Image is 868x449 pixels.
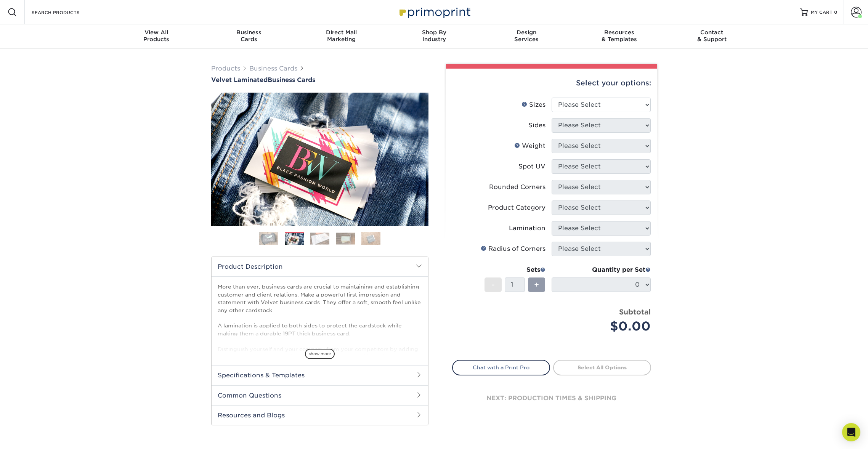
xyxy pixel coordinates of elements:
[249,65,297,72] a: Business Cards
[534,279,539,290] span: +
[361,232,380,245] img: Business Cards 05
[619,308,651,316] strong: Subtotal
[202,29,295,43] div: Cards
[305,349,335,359] span: show more
[811,9,833,16] span: MY CART
[295,24,388,49] a: Direct MailMarketing
[31,8,105,17] input: SEARCH PRODUCTS.....
[212,385,428,405] h2: Common Questions
[834,10,838,15] span: 0
[388,24,480,49] a: Shop ByIndustry
[110,24,203,49] a: View AllProducts
[509,224,546,233] div: Lamination
[211,93,428,226] img: Velvet Laminated 02
[480,24,573,49] a: DesignServices
[211,65,240,72] a: Products
[295,29,388,43] div: Marketing
[488,203,546,212] div: Product Category
[485,265,546,274] div: Sets
[211,76,268,83] span: Velvet Laminated
[480,29,573,43] div: Services
[552,265,651,274] div: Quantity per Set
[521,100,546,109] div: Sizes
[202,29,295,36] span: Business
[396,4,472,20] img: Primoprint
[573,24,666,49] a: Resources& Templates
[491,279,495,290] span: -
[573,29,666,36] span: Resources
[480,29,573,36] span: Design
[452,69,651,98] div: Select your options:
[211,76,428,83] a: Velvet LaminatedBusiness Cards
[295,29,388,36] span: Direct Mail
[553,360,651,375] a: Select All Options
[666,29,758,36] span: Contact
[285,233,304,245] img: Business Cards 02
[557,317,651,335] div: $0.00
[666,29,758,43] div: & Support
[218,283,422,407] p: More than ever, business cards are crucial to maintaining and establishing customer and client re...
[481,244,546,253] div: Radius of Corners
[212,405,428,425] h2: Resources and Blogs
[489,183,546,192] div: Rounded Corners
[211,76,428,83] h1: Business Cards
[666,24,758,49] a: Contact& Support
[514,141,546,151] div: Weight
[310,233,329,244] img: Business Cards 03
[452,375,651,421] div: next: production times & shipping
[388,29,480,43] div: Industry
[202,24,295,49] a: BusinessCards
[110,29,203,36] span: View All
[388,29,480,36] span: Shop By
[528,121,546,130] div: Sides
[2,426,65,446] iframe: Google Customer Reviews
[573,29,666,43] div: & Templates
[259,229,278,248] img: Business Cards 01
[110,29,203,43] div: Products
[518,162,546,171] div: Spot UV
[212,257,428,276] h2: Product Description
[842,423,860,441] div: Open Intercom Messenger
[336,233,355,244] img: Business Cards 04
[212,365,428,385] h2: Specifications & Templates
[452,360,550,375] a: Chat with a Print Pro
